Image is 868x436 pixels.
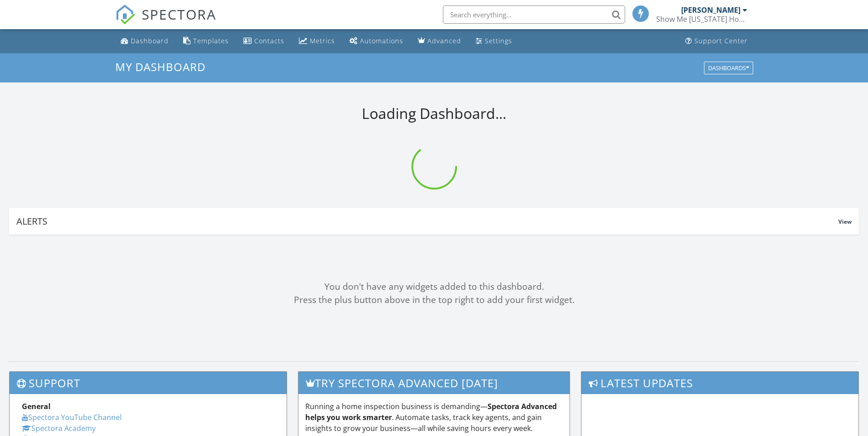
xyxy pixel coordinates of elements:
a: Contacts [240,33,288,50]
div: Show Me Missouri Home Inspections LLC. [656,15,747,24]
div: Advanced [427,36,461,45]
h3: Support [10,372,287,394]
input: Search everything... [443,5,625,24]
a: Advanced [414,33,465,50]
a: Settings [472,33,516,50]
p: Running a home inspection business is demanding— . Automate tasks, track key agents, and gain ins... [305,401,563,434]
div: Support Center [694,36,748,45]
a: Spectora Academy [22,423,96,433]
span: SPECTORA [142,5,216,24]
div: Automations [360,36,403,45]
div: Dashboards [708,65,749,71]
strong: Spectora Advanced helps you work smarter [305,401,557,422]
a: Templates [180,33,232,50]
div: Alerts [16,215,838,227]
a: Metrics [295,33,339,50]
button: Dashboards [704,62,753,74]
strong: General [22,401,51,411]
div: Dashboard [131,36,169,45]
a: Dashboard [117,33,172,50]
img: The Best Home Inspection Software - Spectora [115,5,135,25]
a: Spectora YouTube Channel [22,412,122,422]
a: SPECTORA [115,12,216,31]
span: View [838,218,852,226]
div: Press the plus button above in the top right to add your first widget. [9,293,859,307]
a: Automations (Basic) [346,33,407,50]
div: [PERSON_NAME] [681,5,740,15]
h3: Try spectora advanced [DATE] [298,372,570,394]
div: Metrics [310,36,335,45]
div: Settings [485,36,512,45]
div: Contacts [254,36,284,45]
div: Templates [193,36,229,45]
span: My Dashboard [115,59,205,74]
a: Support Center [682,33,751,50]
div: You don't have any widgets added to this dashboard. [9,280,859,293]
h3: Latest Updates [581,372,858,394]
